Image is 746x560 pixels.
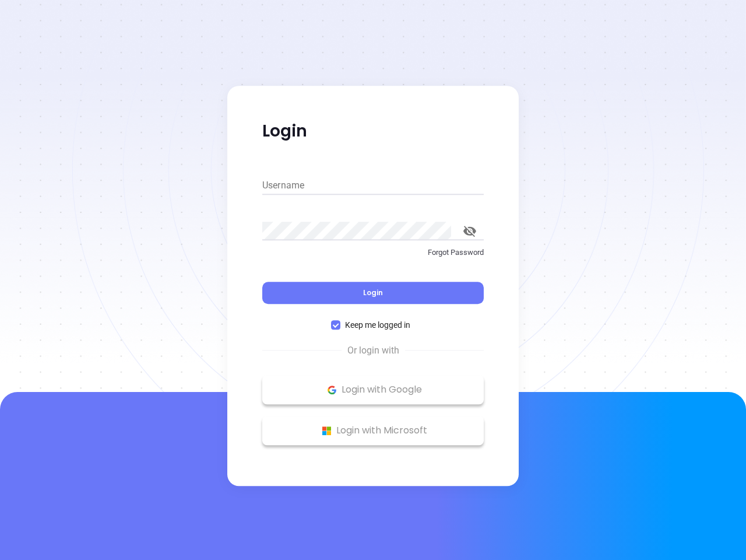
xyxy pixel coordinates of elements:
button: Microsoft Logo Login with Microsoft [262,416,484,445]
img: Google Logo [325,383,339,397]
button: Login [262,282,484,304]
button: Google Logo Login with Google [262,375,484,404]
span: Login [363,288,383,297]
img: Microsoft Logo [319,423,334,438]
p: Login [262,121,484,142]
p: Login with Microsoft [268,422,478,439]
button: toggle password visibility [456,217,484,245]
a: Forgot Password [262,247,484,268]
span: Or login with [342,344,405,358]
span: Keep me logged in [340,318,415,331]
p: Login with Google [268,381,478,398]
p: Forgot Password [262,247,484,258]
